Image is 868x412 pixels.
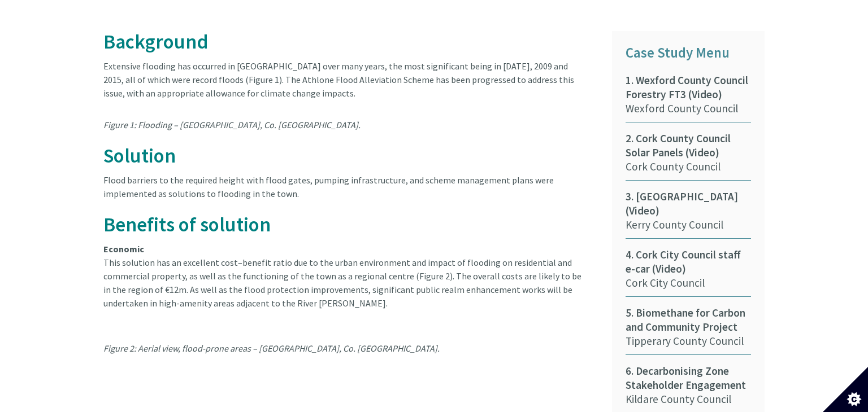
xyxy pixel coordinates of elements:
[626,248,751,297] a: 4. Cork City Council staff e-car (Video)Cork City Council
[626,364,751,392] span: 6. Decarbonising Zone Stakeholder Engagement
[626,73,751,102] span: 1. Wexford County Council Forestry FT3 (Video)
[103,31,595,355] article: Extensive flooding has occurred in [GEOGRAPHIC_DATA] over many years, the most significant being ...
[103,119,361,130] em: Figure 1: Flooding – [GEOGRAPHIC_DATA], Co. [GEOGRAPHIC_DATA].
[626,132,751,181] a: 2. Cork County Council Solar Panels (Video)Cork County Council
[626,190,751,239] a: 3. [GEOGRAPHIC_DATA] (Video)Kerry County Council
[626,306,751,334] span: 5. Biomethane for Carbon and Community Project
[626,306,751,355] a: 5. Biomethane for Carbon and Community ProjectTipperary County Council
[103,343,440,354] em: Figure 2: Aerial view, flood-prone areas – [GEOGRAPHIC_DATA], Co. [GEOGRAPHIC_DATA].
[103,243,144,255] strong: Economic
[103,212,271,237] span: Benefits of solution
[103,143,176,168] span: Solution
[103,29,209,54] span: Background
[823,367,868,412] button: Set cookie preferences
[626,248,751,276] span: 4. Cork City Council staff e-car (Video)
[626,42,751,64] p: Case Study Menu
[626,73,751,122] a: 1. Wexford County Council Forestry FT3 (Video)Wexford County Council
[626,132,751,160] span: 2. Cork County Council Solar Panels (Video)
[626,190,751,218] span: 3. [GEOGRAPHIC_DATA] (Video)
